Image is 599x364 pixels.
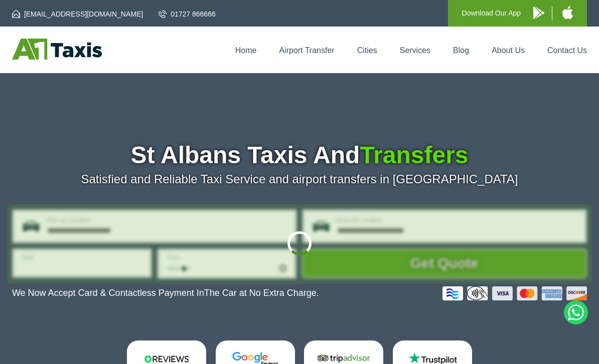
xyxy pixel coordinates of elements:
[400,46,430,55] a: Services
[159,9,216,19] a: 01727 866666
[204,288,319,298] span: The Car at No Extra Charge.
[492,46,525,55] a: About Us
[357,46,377,55] a: Cities
[12,39,102,60] img: A1 Taxis St Albans LTD
[453,46,469,55] a: Blog
[562,6,573,19] img: A1 Taxis iPhone App
[12,172,587,186] p: Satisfied and Reliable Taxi Service and airport transfers in [GEOGRAPHIC_DATA]
[547,46,587,55] a: Contact Us
[12,143,587,167] h1: St Albans Taxis And
[462,7,521,20] p: Download Our App
[12,9,143,19] a: [EMAIL_ADDRESS][DOMAIN_NAME]
[442,286,587,300] img: Credit And Debit Cards
[279,46,334,55] a: Airport Transfer
[533,7,544,19] img: A1 Taxis Android App
[235,46,257,55] a: Home
[360,142,468,168] span: Transfers
[12,288,319,298] p: We Now Accept Card & Contactless Payment In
